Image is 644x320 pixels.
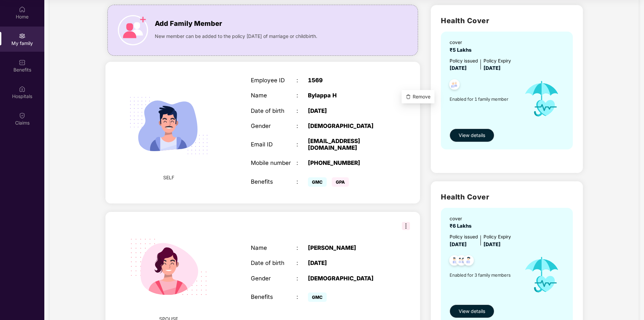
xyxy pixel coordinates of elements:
[308,107,388,114] div: [DATE]
[251,123,296,129] div: Gender
[251,92,296,99] div: Name
[251,244,296,251] div: Name
[251,178,296,185] div: Benefits
[296,244,308,251] div: :
[251,260,296,266] div: Date of birth
[155,18,222,29] span: Add Family Member
[450,223,474,229] span: ₹6 Lakhs
[446,253,463,270] img: svg+xml;base64,PHN2ZyB4bWxucz0iaHR0cDovL3d3dy53My5vcmcvMjAwMC9zdmciIHdpZHRoPSI0OC45NDMiIGhlaWdodD...
[251,275,296,282] div: Gender
[308,260,388,266] div: [DATE]
[251,141,296,148] div: Email ID
[308,77,388,84] div: 1569
[484,57,511,65] div: Policy Expiry
[308,92,388,99] div: Bylappa H
[450,96,517,102] span: Enabled for 1 family member
[163,174,174,181] span: SELF
[308,292,327,302] span: GMC
[120,219,217,315] img: svg+xml;base64,PHN2ZyB4bWxucz0iaHR0cDovL3d3dy53My5vcmcvMjAwMC9zdmciIHdpZHRoPSIyMjQiIGhlaWdodD0iMT...
[406,94,411,99] img: svg+xml;base64,PHN2ZyBpZD0iRGVsZXRlLTMyeDMyIiB4bWxucz0iaHR0cDovL3d3dy53My5vcmcvMjAwMC9zdmciIHdpZH...
[155,33,317,40] span: New member can be added to the policy [DATE] of marriage or childbirth.
[308,275,388,282] div: [DEMOGRAPHIC_DATA]
[296,275,308,282] div: :
[450,65,467,71] span: [DATE]
[296,123,308,129] div: :
[450,272,517,278] span: Enabled for 3 family members
[19,112,26,119] img: svg+xml;base64,PHN2ZyBpZD0iQ2xhaW0iIHhtbG5zPSJodHRwOi8vd3d3LnczLm9yZy8yMDAwL3N2ZyIgd2lkdGg9IjIwIi...
[296,159,308,166] div: :
[19,86,26,92] img: svg+xml;base64,PHN2ZyBpZD0iSG9zcGl0YWxzIiB4bWxucz0iaHR0cDovL3d3dy53My5vcmcvMjAwMC9zdmciIHdpZHRoPS...
[450,47,474,53] span: ₹5 Lakhs
[484,233,511,241] div: Policy Expiry
[296,260,308,266] div: :
[441,15,573,26] h2: Health Cover
[308,138,388,151] div: [EMAIL_ADDRESS][DOMAIN_NAME]
[308,159,388,166] div: [PHONE_NUMBER]
[484,241,501,247] span: [DATE]
[450,233,478,241] div: Policy issued
[450,215,474,223] div: cover
[441,191,573,202] h2: Health Cover
[251,293,296,300] div: Benefits
[120,77,217,174] img: svg+xml;base64,PHN2ZyB4bWxucz0iaHR0cDovL3d3dy53My5vcmcvMjAwMC9zdmciIHdpZHRoPSIyMjQiIGhlaWdodD0iMT...
[413,93,430,100] span: Remove
[450,129,494,142] button: View details
[118,15,148,45] img: icon
[517,248,566,301] img: icon
[308,123,388,129] div: [DEMOGRAPHIC_DATA]
[460,253,477,270] img: svg+xml;base64,PHN2ZyB4bWxucz0iaHR0cDovL3d3dy53My5vcmcvMjAwMC9zdmciIHdpZHRoPSI0OC45NDMiIGhlaWdodD...
[19,33,26,39] img: svg+xml;base64,PHN2ZyB3aWR0aD0iMjAiIGhlaWdodD0iMjAiIHZpZXdCb3g9IjAgMCAyMCAyMCIgZmlsbD0ibm9uZSIgeG...
[332,177,349,187] span: GPA
[296,293,308,300] div: :
[296,107,308,114] div: :
[19,59,26,66] img: svg+xml;base64,PHN2ZyBpZD0iQmVuZWZpdHMiIHhtbG5zPSJodHRwOi8vd3d3LnczLm9yZy8yMDAwL3N2ZyIgd2lkdGg9Ij...
[450,39,474,46] div: cover
[402,222,410,230] img: svg+xml;base64,PHN2ZyB3aWR0aD0iMzIiIGhlaWdodD0iMzIiIHZpZXdCb3g9IjAgMCAzMiAzMiIgZmlsbD0ibm9uZSIgeG...
[296,77,308,84] div: :
[308,177,327,187] span: GMC
[251,77,296,84] div: Employee ID
[251,107,296,114] div: Date of birth
[459,308,485,315] span: View details
[450,305,494,318] button: View details
[450,241,467,247] span: [DATE]
[450,57,478,65] div: Policy issued
[296,92,308,99] div: :
[446,77,463,94] img: svg+xml;base64,PHN2ZyB4bWxucz0iaHR0cDovL3d3dy53My5vcmcvMjAwMC9zdmciIHdpZHRoPSI0OC45NDMiIGhlaWdodD...
[453,253,470,270] img: svg+xml;base64,PHN2ZyB4bWxucz0iaHR0cDovL3d3dy53My5vcmcvMjAwMC9zdmciIHdpZHRoPSI0OC45MTUiIGhlaWdodD...
[517,73,566,125] img: icon
[296,141,308,148] div: :
[251,159,296,166] div: Mobile number
[459,132,485,139] span: View details
[484,65,501,71] span: [DATE]
[19,6,26,13] img: svg+xml;base64,PHN2ZyBpZD0iSG9tZSIgeG1sbnM9Imh0dHA6Ly93d3cudzMub3JnLzIwMDAvc3ZnIiB3aWR0aD0iMjAiIG...
[296,178,308,185] div: :
[308,244,388,251] div: [PERSON_NAME]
